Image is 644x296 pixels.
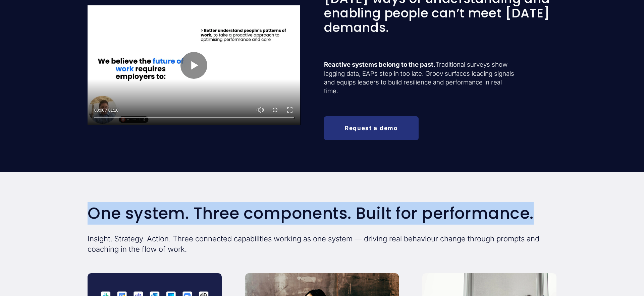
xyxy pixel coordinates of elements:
p: Insight. Strategy. Action. Three connected capabilities working as one system — driving real beha... [88,234,556,254]
button: Play [180,52,207,79]
a: Request a demo [324,116,419,140]
strong: Reactive systems belong to the past. [324,61,435,68]
div: Duration [106,107,120,114]
input: Seek [94,115,294,120]
div: Current time [94,107,106,114]
p: Traditional surveys show lagging data, EAPs step in too late. Groov surfaces leading signals and ... [324,60,517,96]
h2: One system. Three components. Built for performance. [88,204,556,222]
